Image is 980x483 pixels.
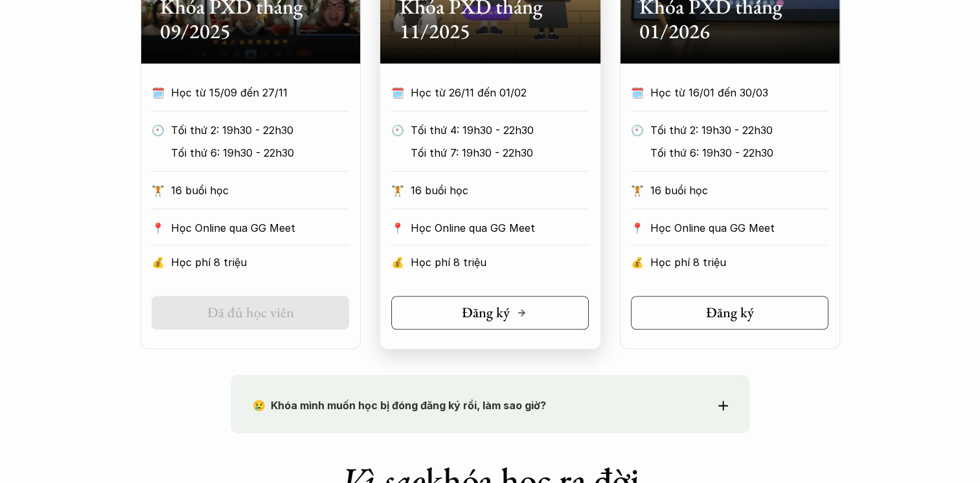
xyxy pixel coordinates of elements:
p: 📍 [631,222,644,234]
a: Đăng ký [631,296,828,330]
strong: 😢 Khóa mình muốn học bị đóng đăng ký rồi, làm sao giờ? [253,399,546,412]
p: 📍 [152,222,165,234]
p: Học từ 16/01 đến 30/03 [650,83,804,102]
p: 🏋️ [152,181,165,200]
p: 🗓️ [391,83,404,102]
p: Tối thứ 6: 19h30 - 22h30 [650,143,828,163]
p: 💰 [152,253,165,272]
p: 🕙 [631,120,644,140]
a: Đăng ký [391,296,589,330]
h5: Đăng ký [462,304,510,321]
p: Tối thứ 7: 19h30 - 22h30 [411,143,589,163]
p: 🕙 [152,120,165,140]
p: Tối thứ 6: 19h30 - 22h30 [171,143,349,163]
p: Học phí 8 triệu [650,253,828,272]
p: Học từ 15/09 đến 27/11 [171,83,325,102]
p: 💰 [631,253,644,272]
p: 💰 [391,253,404,272]
h5: Đăng ký [706,304,754,321]
p: 16 buổi học [171,181,349,200]
p: 🏋️ [631,181,644,200]
p: Tối thứ 2: 19h30 - 22h30 [171,120,349,140]
p: Học Online qua GG Meet [650,218,828,238]
p: Tối thứ 4: 19h30 - 22h30 [411,120,589,140]
p: Học từ 26/11 đến 01/02 [411,83,565,102]
h5: Đã đủ học viên [207,304,294,321]
p: Học Online qua GG Meet [171,218,349,238]
p: 16 buổi học [411,181,589,200]
p: Học phí 8 triệu [411,253,589,272]
p: Tối thứ 2: 19h30 - 22h30 [650,120,828,140]
p: Học Online qua GG Meet [411,218,589,238]
p: 🗓️ [631,83,644,102]
p: 🗓️ [152,83,165,102]
p: 🕙 [391,120,404,140]
p: 📍 [391,222,404,234]
p: 16 buổi học [650,181,828,200]
p: 🏋️ [391,181,404,200]
p: Học phí 8 triệu [171,253,349,272]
